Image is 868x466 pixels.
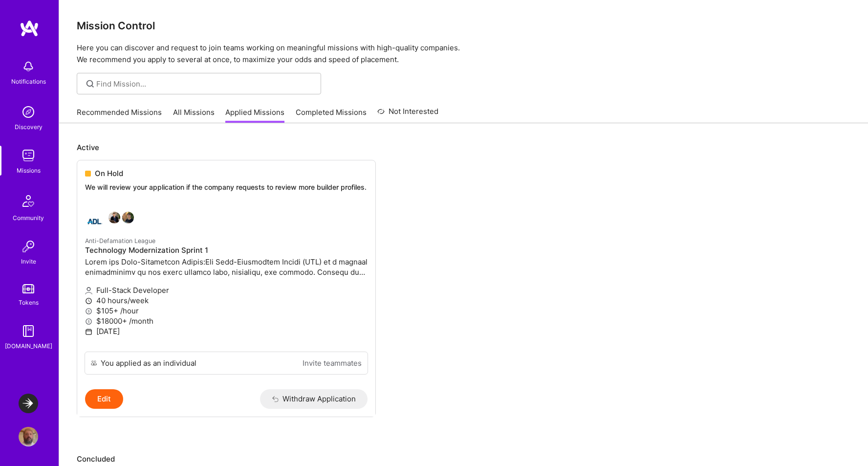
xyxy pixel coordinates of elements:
p: 40 hours/week [85,295,368,306]
i: icon Calendar [85,328,92,335]
i: icon SearchGrey [85,78,96,89]
p: $105+ /hour [85,306,368,316]
small: Anti-Defamation League [85,237,155,244]
i: icon MoneyGray [85,308,92,315]
i: icon MoneyGray [85,318,92,325]
h4: Technology Modernization Sprint 1 [85,246,368,255]
input: Find Mission... [96,79,314,89]
img: Elon Salfati [108,212,120,223]
i: icon Applicant [85,287,92,294]
a: Invite teammates [303,358,362,368]
a: Recommended Missions [77,107,162,123]
h3: Mission Control [77,20,850,32]
img: bell [19,57,38,76]
i: icon Clock [85,297,92,305]
div: [DOMAIN_NAME] [5,341,52,351]
div: Invite [21,256,36,266]
a: User Avatar [16,427,41,446]
span: On Hold [95,168,123,178]
div: You applied as an individual [101,358,196,368]
div: Discovery [15,122,43,132]
a: Anti-Defamation League company logoElon SalfatiOmer HochmanAnti-Defamation LeagueTechnology Moder... [77,204,375,352]
a: Completed Missions [296,107,367,123]
p: We will review your application if the company requests to review more builder profiles. [85,182,368,192]
p: Concluded [77,454,850,464]
img: Anti-Defamation League company logo [85,212,105,231]
div: Missions [17,165,41,176]
img: logo [20,20,39,37]
div: Tokens [19,297,39,308]
p: Full-Stack Developer [85,285,368,295]
img: discovery [19,102,38,122]
img: guide book [19,321,38,341]
p: Lorem ips Dolo-Sitametcon Adipis:Eli Sedd-Eiusmodtem Incidi (UTL) et d magnaal enimadminimv qu no... [85,257,368,277]
button: Withdraw Application [260,389,368,409]
button: Edit [85,389,123,409]
a: Applied Missions [225,107,284,123]
p: Here you can discover and request to join teams working on meaningful missions with high-quality ... [77,42,850,66]
img: teamwork [19,146,38,165]
img: Invite [19,237,38,256]
img: Omer Hochman [122,212,134,223]
p: $18000+ /month [85,316,368,326]
img: Community [17,189,40,213]
img: tokens [22,284,34,293]
div: Notifications [11,76,46,87]
div: Community [13,213,44,223]
a: LaunchDarkly: Backend and Fullstack Support [16,394,41,413]
a: All Missions [173,107,215,123]
p: Active [77,142,850,153]
a: Not Interested [377,106,438,123]
p: [DATE] [85,326,368,336]
img: User Avatar [19,427,38,446]
img: LaunchDarkly: Backend and Fullstack Support [19,394,38,413]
